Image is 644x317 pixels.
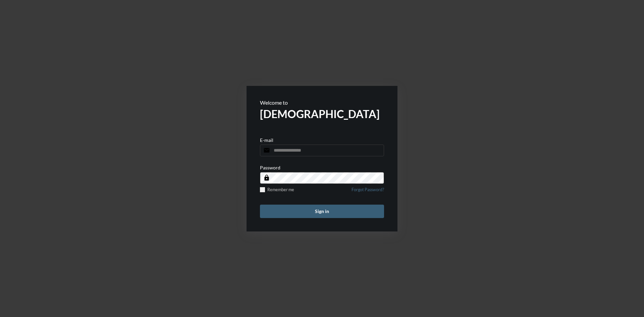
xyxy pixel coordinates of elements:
p: Welcome to [260,99,384,106]
h2: [DEMOGRAPHIC_DATA] [260,107,384,120]
a: Forgot Password? [352,187,384,196]
p: E-mail [260,137,273,143]
label: Remember me [260,187,294,192]
button: Sign in [260,205,384,218]
p: Password [260,165,280,170]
